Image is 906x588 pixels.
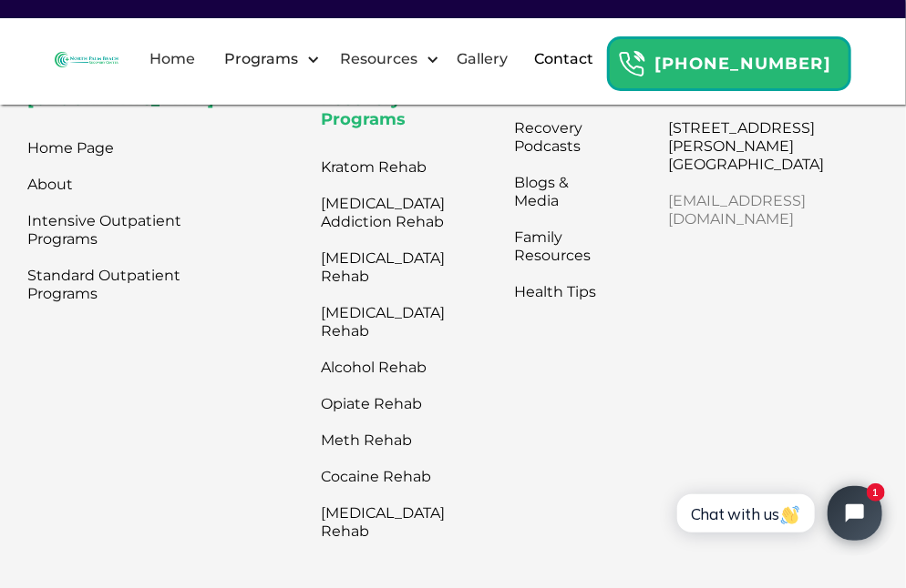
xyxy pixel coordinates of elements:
a: [EMAIL_ADDRESS][DOMAIN_NAME] [668,183,824,238]
a: Home Page [27,130,114,167]
a: [MEDICAL_DATA] Rehab [321,240,445,295]
a: Cocaine Rehab [321,459,445,495]
a: Intensive Outpatient Programs [27,203,252,258]
a: Meth Rehab [321,422,445,459]
a: Recovery Podcasts [514,110,599,165]
a: Alcohol Rehab [321,350,445,386]
a: Contact [523,30,604,88]
a: Standard Outpatient Programs [27,258,252,312]
strong: Rehabilitation & Recovery Programs [321,69,456,128]
div: Programs [209,30,324,88]
div: Resources [324,30,444,88]
a: [MEDICAL_DATA] Rehab [321,495,445,550]
a: Health Tips [514,274,596,310]
a: Opiate Rehab [321,386,445,422]
strong: [PHONE_NUMBER] [654,54,831,74]
a: Blogs & Media [514,165,599,219]
a: Family Resources [514,219,599,274]
a: [MEDICAL_DATA] Addiction Rehab [321,186,445,240]
a: [MEDICAL_DATA] Rehab [321,295,445,350]
iframe: Tidio Chat [657,471,898,556]
a: Gallery [446,30,519,88]
a: Home [139,30,206,88]
div: Programs [220,48,303,70]
img: Header Calendar Icons [618,50,645,78]
a: About [27,167,73,203]
div: Resources [335,48,422,70]
a: [STREET_ADDRESS][PERSON_NAME][GEOGRAPHIC_DATA] [668,110,824,183]
a: Kratom Rehab [321,149,445,186]
a: Header Calendar Icons[PHONE_NUMBER] [607,27,851,91]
